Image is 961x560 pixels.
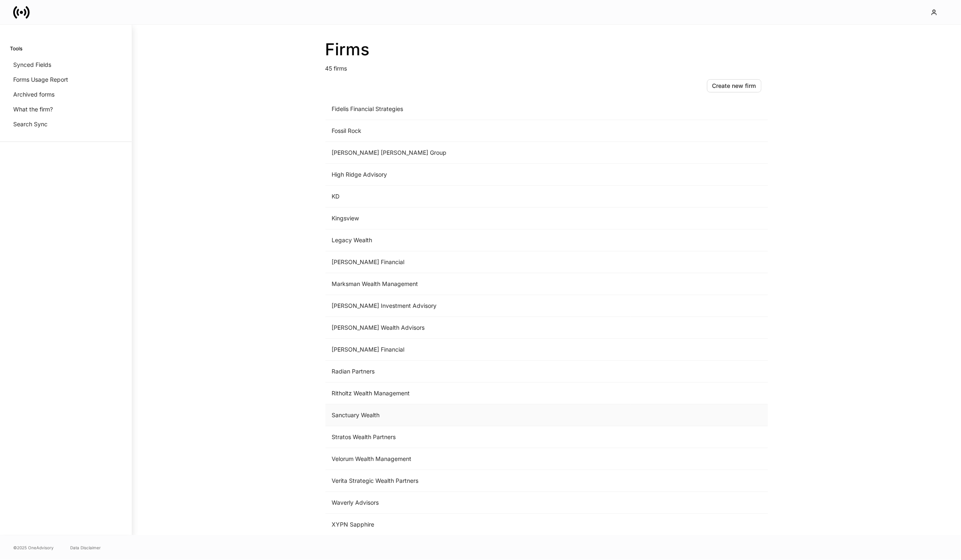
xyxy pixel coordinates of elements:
button: Create new firm [707,79,762,92]
a: Search Sync [10,117,122,132]
td: [PERSON_NAME] Financial [325,251,631,273]
td: Sanctuary Wealth [325,404,631,426]
p: Forms Usage Report [13,76,68,84]
td: Marksman Wealth Management [325,273,631,295]
td: KD [325,186,631,208]
td: High Ridge Advisory [325,164,631,186]
td: Fossil Rock [325,120,631,142]
td: Verita Strategic Wealth Partners [325,470,631,492]
td: Kingsview [325,208,631,229]
td: XYPN Sapphire [325,514,631,536]
td: Waverly Advisors [325,492,631,514]
td: Fidelis Financial Strategies [325,98,631,120]
a: Data Disclaimer [70,544,101,551]
div: Create new firm [712,83,756,89]
h2: Firms [325,40,768,59]
td: Legacy Wealth [325,229,631,251]
td: [PERSON_NAME] Wealth Advisors [325,317,631,339]
td: [PERSON_NAME] Financial [325,339,631,361]
a: Forms Usage Report [10,72,122,87]
p: What the firm? [13,105,53,113]
p: Search Sync [13,120,47,128]
p: 45 firms [325,59,768,73]
td: [PERSON_NAME] [PERSON_NAME] Group [325,142,631,164]
h6: Tools [10,45,22,52]
td: Velorum Wealth Management [325,448,631,470]
td: Radian Partners [325,361,631,383]
p: Synced Fields [13,61,51,69]
a: Archived forms [10,87,122,102]
td: Stratos Wealth Partners [325,426,631,448]
a: Synced Fields [10,57,122,72]
td: Ritholtz Wealth Management [325,383,631,404]
td: [PERSON_NAME] Investment Advisory [325,295,631,317]
a: What the firm? [10,102,122,117]
span: © 2025 OneAdvisory [13,544,54,551]
p: Archived forms [13,90,55,99]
